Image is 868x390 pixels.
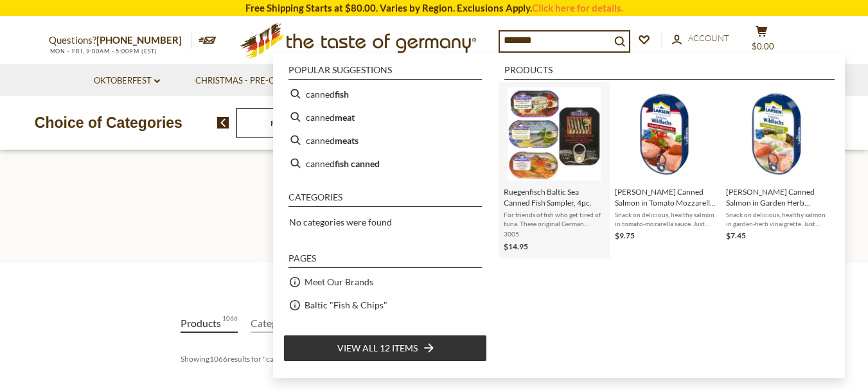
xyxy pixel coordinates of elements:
a: Christmas - PRE-ORDER [195,74,305,88]
a: Larsen Canned Salmon in Garden Herb Sauce[PERSON_NAME] Canned Salmon in Garden Herb Sauce, 7 ozSn... [726,87,827,253]
span: 3005 [504,229,605,238]
a: Oktoberfest [94,74,160,88]
span: View all 12 items [337,341,418,355]
b: fish canned [335,156,380,171]
a: Ruegenfisch Baltic Sea SamplerRuegenfisch Baltic Sea Canned Fish Sampler, 4pc.For friends of fish... [504,87,605,253]
span: Account [688,33,729,43]
span: Snack on delicious, healthy salmon in garden-herb vinaigrette. Just open the can and consume with... [726,210,827,228]
img: Larsen Canned Salmon in Garden Herb Sauce [730,87,823,181]
li: Popular suggestions [288,66,482,80]
span: Ruegenfisch Baltic Sea Canned Fish Sampler, 4pc. [504,186,605,208]
li: canned meat [283,105,487,129]
a: [PHONE_NUMBER] [96,34,182,46]
span: [PERSON_NAME] Canned Salmon in Garden Herb Sauce, 7 oz [726,186,827,208]
a: Food By Category [270,118,332,128]
button: $0.00 [743,25,781,57]
span: 1066 [222,314,238,332]
li: Meet Our Brands [283,270,487,294]
img: Ruegenfisch Baltic Sea Sampler [508,87,601,181]
h1: Search results [40,208,828,237]
b: fish [335,87,349,102]
span: $7.45 [726,231,746,240]
img: Larsen Canned Salmon in Tomato Mozarella Sauce [619,87,712,181]
span: No categories were found [289,217,392,227]
li: canned fish [283,82,487,105]
a: View Categories Tab [251,314,304,333]
p: Questions? [49,32,191,49]
a: Baltic "Fish & Chips" [305,297,387,312]
li: Pages [288,254,482,268]
a: Meet Our Brands [305,274,373,289]
div: Instant Search Results [273,53,845,377]
span: $0.00 [752,41,774,51]
li: canned fish canned [283,152,487,175]
li: Larsen Canned Salmon in Tomato Mozzarella Sauce, 200g [610,82,721,258]
li: Baltic "Fish & Chips" [283,294,487,317]
a: Larsen Canned Salmon in Tomato Mozarella Sauce[PERSON_NAME] Canned Salmon in Tomato Mozzarella Sa... [615,87,716,253]
b: meat [335,110,355,125]
a: Account [672,31,729,46]
span: $14.95 [504,242,528,251]
li: Ruegenfisch Baltic Sea Canned Fish Sampler, 4pc. [499,82,610,258]
b: meats [335,133,359,148]
div: Showing results for " " [181,348,492,369]
li: View all 12 items [283,335,487,362]
b: 1066 [209,354,227,364]
span: [PERSON_NAME] Canned Salmon in Tomato Mozzarella Sauce, 200g [615,186,716,208]
a: View Products Tab [181,314,238,333]
li: Larsen Canned Salmon in Garden Herb Sauce, 7 oz [721,82,832,258]
span: $9.75 [615,231,635,240]
li: canned meats [283,129,487,152]
span: MON - FRI, 9:00AM - 5:00PM (EST) [49,48,158,55]
li: Categories [288,193,482,207]
img: previous arrow [217,117,229,129]
li: Products [504,66,835,80]
span: Snack on delicious, healthy salmon in tomato-mozarella sauce. Just open the can and consume with ... [615,210,716,228]
span: For friends of fish who get tired of tuna. These original German canned [PERSON_NAME], sprats, ma... [504,210,605,228]
a: Click here for details. [532,2,623,13]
